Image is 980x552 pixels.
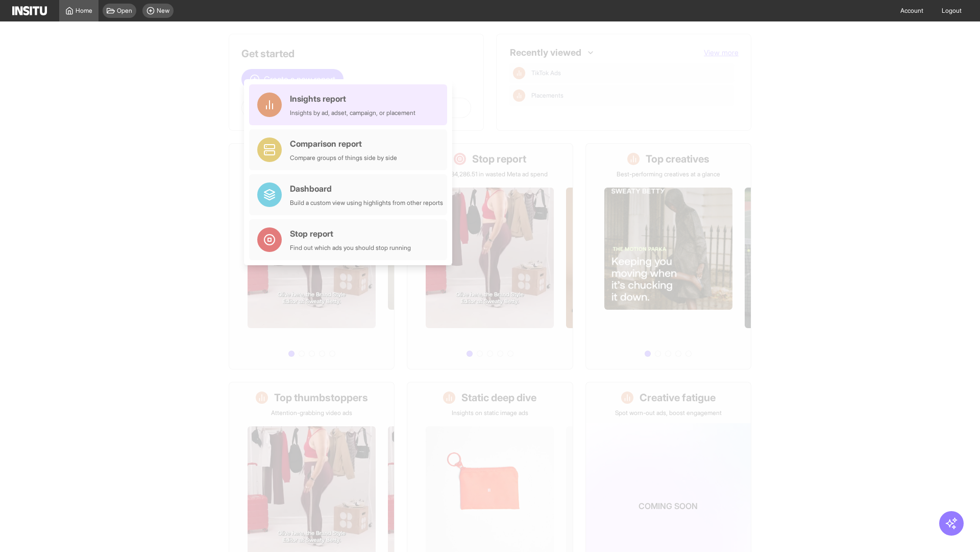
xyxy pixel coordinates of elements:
div: Stop report [290,227,411,240]
div: Build a custom view using highlights from other reports [290,199,443,207]
div: Compare groups of things side by side [290,154,397,162]
img: Logo [12,6,47,15]
span: Home [76,7,92,15]
div: Insights report [290,93,415,105]
div: Comparison report [290,137,397,150]
span: Open [117,7,132,15]
span: New [157,7,169,15]
div: Find out which ads you should stop running [290,244,411,252]
div: Insights by ad, adset, campaign, or placement [290,109,415,117]
div: Dashboard [290,182,443,195]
